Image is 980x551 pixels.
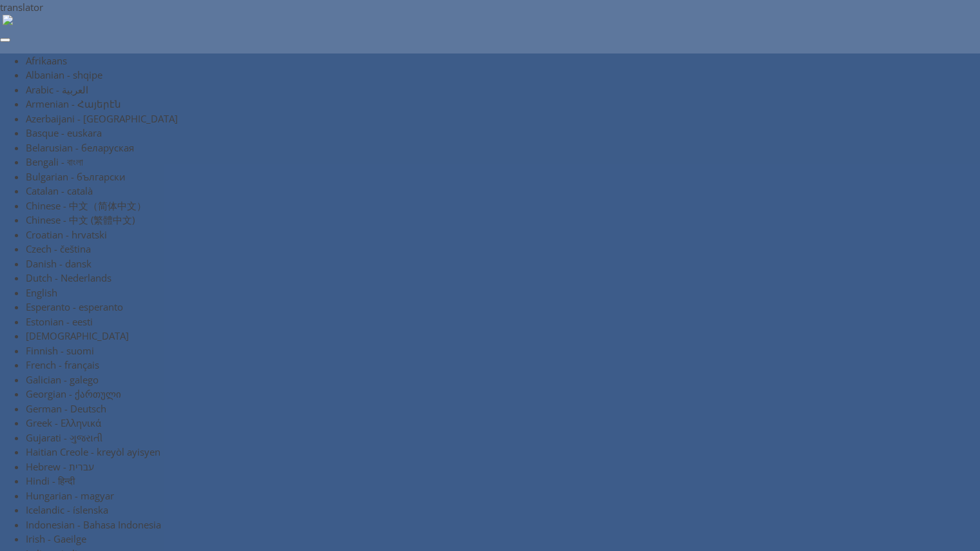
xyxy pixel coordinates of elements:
a: Afrikaans [26,54,67,67]
a: Irish - Gaeilge [26,532,86,545]
a: Albanian - shqipe [26,68,102,81]
a: Armenian - Հայերէն [26,97,121,110]
a: Greek - Ελληνικά [26,416,101,429]
a: Galician - galego [26,373,99,386]
a: Dutch - Nederlands [26,271,111,284]
a: French - français [26,358,99,371]
a: Gujarati - ગુજરાતી [26,431,102,444]
a: Chinese - 中文（简体中文） [26,199,146,212]
a: Czech - čeština [26,242,91,255]
a: Danish - dansk [26,257,91,270]
a: Croatian - hrvatski [26,228,107,241]
a: Bulgarian - български [26,170,126,183]
img: right-arrow.png [3,15,13,25]
a: English [26,286,57,299]
a: Georgian - ქართული [26,387,121,400]
a: Bengali - বাংলা [26,155,83,168]
a: Belarusian - беларуская [26,141,134,154]
a: Catalan - català [26,184,93,197]
a: [DEMOGRAPHIC_DATA] [26,329,129,342]
a: Haitian Creole - kreyòl ayisyen [26,445,160,458]
a: Basque - euskara [26,126,102,139]
a: Estonian - eesti [26,315,93,328]
a: German - Deutsch [26,402,106,415]
a: Esperanto - esperanto [26,300,123,313]
a: Azerbaijani - [GEOGRAPHIC_DATA] [26,112,178,125]
a: Indonesian - Bahasa Indonesia [26,518,161,531]
a: Arabic - ‎‫العربية‬‎ [26,83,88,96]
a: Icelandic - íslenska [26,503,108,516]
a: Chinese - 中文 (繁體中文) [26,213,135,226]
a: Hebrew - ‎‫עברית‬‎ [26,460,94,473]
a: Finnish - suomi [26,344,94,357]
a: Hungarian - magyar [26,489,114,502]
a: Hindi - हिन्दी [26,474,75,487]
